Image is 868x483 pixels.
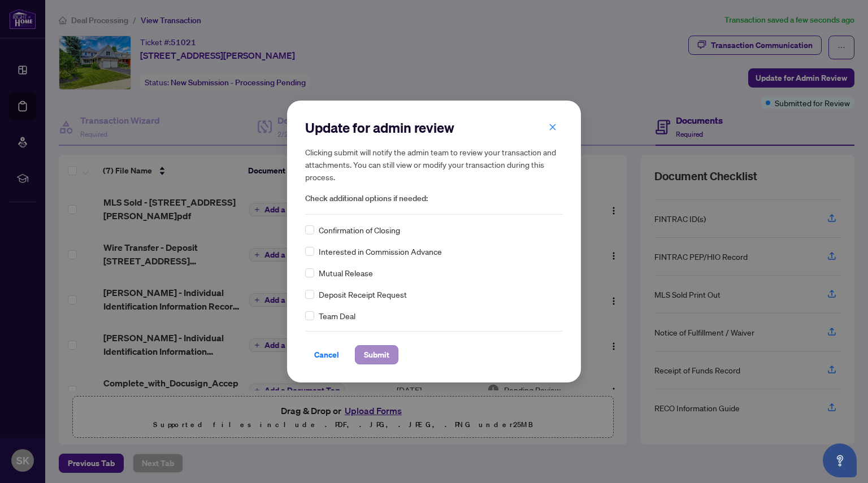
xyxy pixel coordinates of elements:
span: Team Deal [319,310,355,322]
span: Check additional options if needed: [305,192,563,205]
h2: Update for admin review [305,119,563,137]
span: Submit [364,346,389,364]
span: Mutual Release [319,267,373,279]
button: Open asap [823,443,857,477]
span: Confirmation of Closing [319,224,400,236]
span: Cancel [314,346,339,364]
h5: Clicking submit will notify the admin team to review your transaction and attachments. You can st... [305,146,563,183]
button: Cancel [305,345,348,364]
span: Deposit Receipt Request [319,288,407,301]
button: Submit [355,345,398,364]
span: close [549,123,557,131]
span: Interested in Commission Advance [319,245,442,258]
